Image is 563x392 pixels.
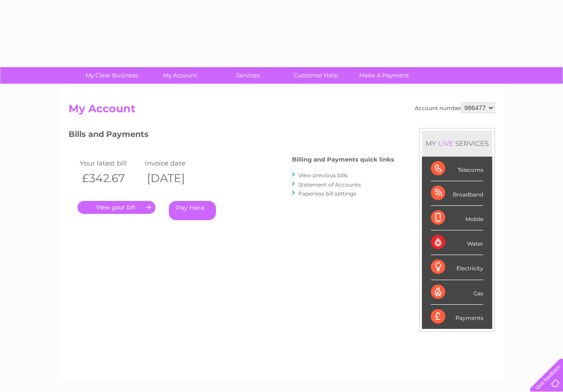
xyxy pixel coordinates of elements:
[77,201,155,214] a: .
[75,67,149,84] a: My Clear Business
[436,139,455,148] div: LIVE
[431,255,483,280] div: Electricity
[69,128,394,144] h3: Bills and Payments
[169,201,216,220] a: Pay Here
[292,156,394,163] h4: Billing and Payments quick links
[77,157,142,169] td: Your latest bill
[431,157,483,181] div: Telecoms
[77,169,142,187] th: £342.67
[211,67,285,84] a: Services
[347,67,421,84] a: Make A Payment
[69,102,495,119] h2: My Account
[142,169,207,187] th: [DATE]
[298,172,348,179] a: View previous bills
[431,181,483,206] div: Broadband
[431,280,483,305] div: Gas
[143,67,217,84] a: My Account
[279,67,353,84] a: Customer Help
[142,157,207,169] td: Invoice date
[298,190,356,197] a: Paperless bill settings
[431,206,483,230] div: Mobile
[431,305,483,329] div: Payments
[422,131,492,156] div: MY SERVICES
[415,102,495,113] div: Account number
[298,181,361,188] a: Statement of Accounts
[431,230,483,255] div: Water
